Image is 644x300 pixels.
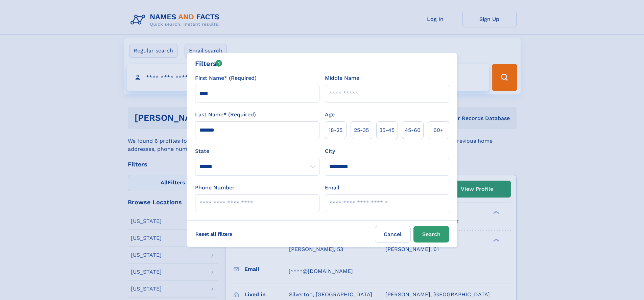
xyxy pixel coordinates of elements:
label: Age [325,111,335,119]
label: Cancel [375,226,411,243]
label: City [325,147,335,155]
label: First Name* (Required) [195,74,257,82]
label: Middle Name [325,74,359,82]
label: Last Name* (Required) [195,111,256,119]
div: Filters [195,59,222,69]
label: Phone Number [195,184,235,192]
span: 35‑45 [379,126,395,134]
span: 25‑35 [354,126,369,134]
span: 18‑25 [329,126,342,134]
label: Reset all filters [191,226,237,242]
button: Search [413,226,449,243]
span: 60+ [433,126,444,134]
span: 45‑60 [405,126,421,134]
label: State [195,147,319,155]
label: Email [325,184,339,192]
